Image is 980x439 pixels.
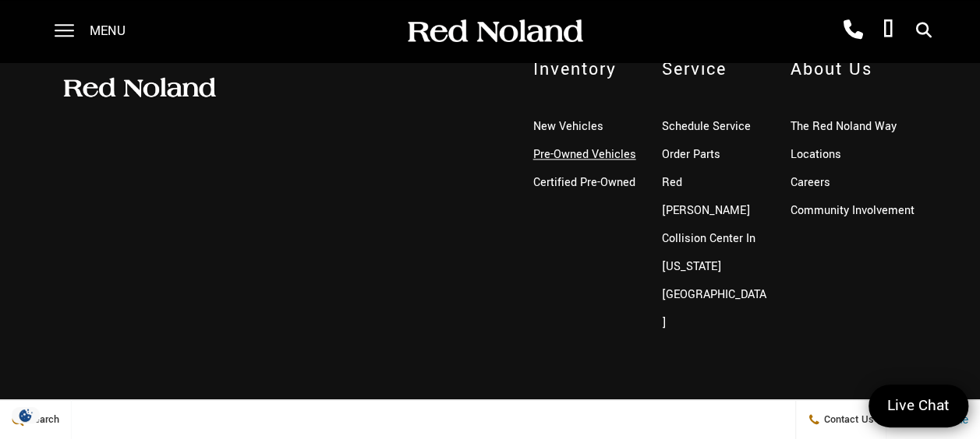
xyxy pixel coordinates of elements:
span: Live Chat [879,395,957,416]
a: Community Involvement [791,202,915,219]
a: Careers [791,174,830,191]
span: Contact Us [820,413,874,427]
a: The Red Noland Way [791,118,897,135]
span: About Us [791,57,919,82]
a: Order Parts [662,146,720,163]
a: Red [PERSON_NAME] Collision Center In [US_STATE][GEOGRAPHIC_DATA] [662,174,766,331]
a: Schedule Service [662,118,751,135]
span: Inventory [532,57,638,82]
a: Pre-Owned Vehicles [532,146,635,163]
section: Click to Open Cookie Consent Modal [8,407,44,423]
a: New Vehicles [532,118,603,135]
span: Service [662,57,767,82]
img: Red Noland Auto Group [405,18,584,45]
img: Red Noland Auto Group [61,76,217,100]
a: Locations [791,146,841,163]
img: Opt-Out Icon [8,407,44,423]
a: Live Chat [869,385,968,427]
a: Certified Pre-Owned [532,174,635,191]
